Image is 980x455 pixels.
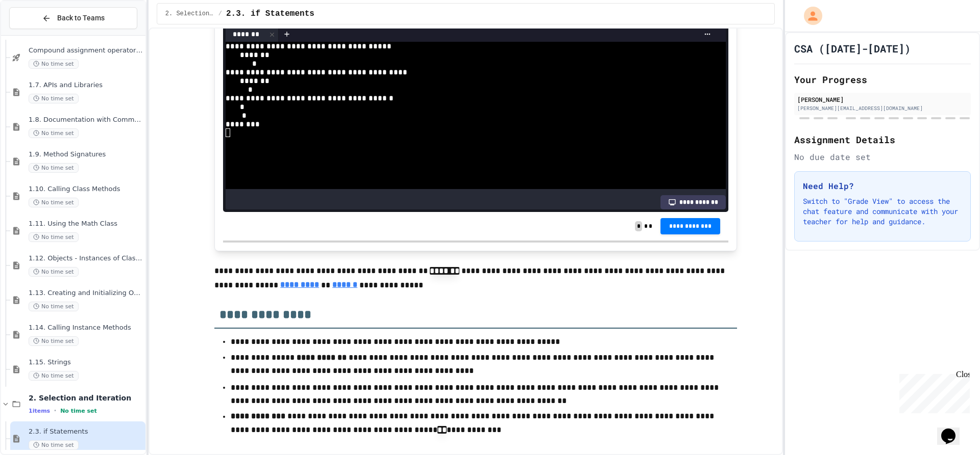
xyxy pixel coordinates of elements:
[29,59,79,69] span: No time set
[803,196,962,227] p: Switch to "Grade View" to access the chat feature and communicate with your teacher for help and ...
[9,7,137,29] button: Back to Teams
[937,414,970,445] iframe: chat widget
[57,13,105,23] span: Back to Teams
[29,393,143,403] span: 2. Selection and Iteration
[29,267,79,277] span: No time set
[29,336,79,346] span: No time set
[29,94,79,103] span: No time set
[29,116,143,124] span: 1.8. Documentation with Comments and Preconditions
[29,408,50,414] span: 1 items
[29,427,143,436] span: 2.3. if Statements
[29,163,79,173] span: No time set
[4,4,70,65] div: Chat with us now!Close
[29,440,79,450] span: No time set
[29,232,79,242] span: No time set
[794,151,971,163] div: No due date set
[29,289,143,298] span: 1.13. Creating and Initializing Objects: Constructors
[895,370,970,413] iframe: chat widget
[797,95,968,104] div: [PERSON_NAME]
[54,407,56,415] span: •
[29,220,143,228] span: 1.11. Using the Math Class
[29,128,79,138] span: No time set
[29,324,143,332] span: 1.14. Calling Instance Methods
[29,185,143,194] span: 1.10. Calling Class Methods
[226,8,314,20] span: 2.3. if Statements
[29,150,143,159] span: 1.9. Method Signatures
[29,358,143,367] span: 1.15. Strings
[165,10,214,18] span: 2. Selection and Iteration
[29,302,79,311] span: No time set
[793,4,825,28] div: My Account
[29,46,143,55] span: Compound assignment operators - Quiz
[218,10,222,18] span: /
[794,132,971,147] h2: Assignment Details
[29,254,143,263] span: 1.12. Objects - Instances of Classes
[794,72,971,87] h2: Your Progress
[29,198,79,207] span: No time set
[794,41,911,56] h1: CSA ([DATE]-[DATE])
[29,371,79,381] span: No time set
[60,408,97,414] span: No time set
[803,180,962,192] h3: Need Help?
[797,104,968,112] div: [PERSON_NAME][EMAIL_ADDRESS][DOMAIN_NAME]
[29,81,143,90] span: 1.7. APIs and Libraries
